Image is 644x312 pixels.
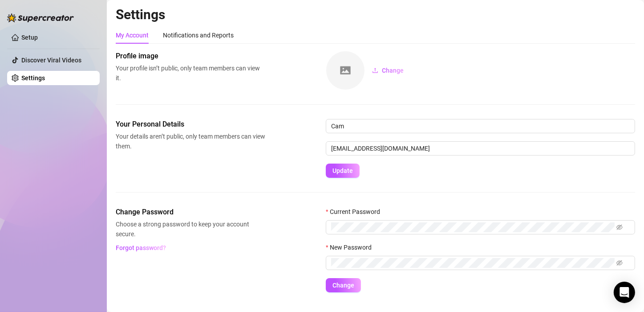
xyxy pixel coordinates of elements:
[332,282,354,289] span: Change
[116,119,265,130] span: Your Personal Details
[382,67,404,74] span: Change
[116,241,166,255] button: Forgot password?
[7,13,74,22] img: logo-BBDzfeDw.svg
[614,282,635,303] div: Open Intercom Messenger
[163,30,234,40] div: Notifications and Reports
[21,74,45,82] a: Settings
[116,131,265,151] span: Your details aren’t public, only team members can view them.
[331,258,615,268] input: New Password
[116,63,265,83] span: Your profile isn’t public, only team members can view it.
[372,67,378,74] span: upload
[616,224,623,230] span: eye-invisible
[116,30,149,40] div: My Account
[326,207,386,217] label: Current Password
[332,167,353,174] span: Update
[616,260,623,266] span: eye-invisible
[326,119,635,133] input: Enter name
[331,222,615,232] input: Current Password
[116,219,265,239] span: Choose a strong password to keep your account secure.
[326,164,360,178] button: Update
[21,57,81,64] a: Discover Viral Videos
[21,34,38,41] a: Setup
[326,278,361,292] button: Change
[326,141,635,156] input: Enter new email
[326,51,365,90] img: square-placeholder.png
[365,63,411,78] button: Change
[116,244,166,251] span: Forgot password?
[116,6,635,23] h2: Settings
[116,207,265,218] span: Change Password
[116,51,265,62] span: Profile image
[326,242,377,252] label: New Password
